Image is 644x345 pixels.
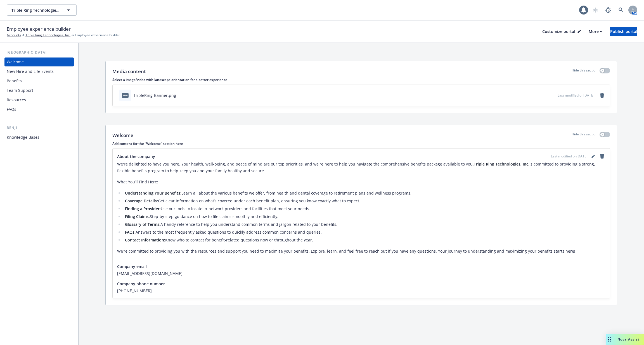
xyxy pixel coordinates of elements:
div: More [589,27,602,36]
button: download file [541,92,546,98]
span: [PHONE_NUMBER] [117,288,605,294]
li: Use our tools to locate in-network providers and facilities that meet your needs. [123,205,605,212]
div: Team Support [7,86,33,95]
p: Welcome [112,132,133,139]
div: Welcome [7,57,24,66]
a: Benefits [4,76,74,85]
span: Employee experience builder [75,33,120,38]
li: Get clear information on what’s covered under each benefit plan, ensuring you know exactly what t... [123,198,605,204]
div: Benefits [7,76,22,85]
a: Team Support [4,86,74,95]
span: Employee experience builder [7,25,71,33]
a: Search [615,4,627,16]
a: New Hire and Life Events [4,67,74,76]
p: We're delighted to have you here. Your health, well-being, and peace of mind are our top prioriti... [117,161,605,174]
li: Know who to contact for benefit-related questions now or throughout the year. [123,237,605,243]
a: remove [599,153,605,160]
strong: Finding a Provider: [125,206,161,211]
p: Media content [112,68,146,75]
strong: Contact Information: [125,237,165,243]
div: Customize portal [542,27,581,36]
div: Knowledge Bases [7,133,39,142]
p: What You’ll Find Here: [117,179,605,185]
strong: Glossary of Terms: [125,222,160,227]
span: Company phone number [117,281,165,287]
li: Learn all about the various benefits we offer, from health and dental coverage to retirement plan... [123,190,605,197]
span: [EMAIL_ADDRESS][DOMAIN_NAME] [117,270,605,276]
div: Drag to move [606,334,613,345]
li: A handy reference to help you understand common terms and jargon related to your benefits. [123,221,605,228]
a: Resources [4,95,74,104]
p: Select a image/video with landscape orientation for a better experience [112,77,610,82]
a: Triple Ring Technologies, Inc. [25,33,70,38]
div: Publish portal [610,27,637,36]
button: preview file [550,92,555,98]
strong: Understanding Your Benefits: [125,190,181,196]
strong: Triple Ring Technologies, Inc. [474,161,529,167]
strong: FAQs: [125,229,136,235]
a: Welcome [4,57,74,66]
p: Hide this section [572,132,597,139]
button: Publish portal [610,27,637,36]
div: FAQs [7,105,16,114]
button: Nova Assist [606,334,644,345]
a: editPencil [590,153,596,160]
span: About the company [117,154,155,159]
div: Resources [7,95,26,104]
strong: Filing Claims: [125,214,150,219]
span: Nova Assist [617,337,640,342]
a: Report a Bug [603,4,614,16]
a: FAQs [4,105,74,114]
li: Step-by-step guidance on how to file claims smoothly and efficiently. [123,213,605,220]
div: Benji [4,125,74,131]
a: Knowledge Bases [4,133,74,142]
a: remove [599,92,605,99]
span: Last modified on [DATE] [551,154,588,159]
span: Company email [117,263,147,269]
div: New Hire and Life Events [7,67,54,76]
span: Triple Ring Technologies, Inc. [11,7,60,13]
strong: Coverage Details: [125,198,158,203]
li: Answers to the most frequently asked questions to quickly address common concerns and queries. [123,229,605,236]
a: Start snowing [590,4,601,16]
div: TripleRing-Banner.png [133,92,176,98]
a: Accounts [7,33,21,38]
span: png [122,93,129,97]
span: Last modified on [DATE] [558,93,594,98]
button: Triple Ring Technologies, Inc. [7,4,77,16]
p: We’re committed to providing you with the resources and support you need to maximize your benefit... [117,248,605,255]
button: Customize portal [542,27,581,36]
div: [GEOGRAPHIC_DATA] [4,50,74,55]
button: More [582,27,609,36]
p: Add content for the "Welcome" section here [112,141,610,146]
p: Hide this section [572,68,597,75]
